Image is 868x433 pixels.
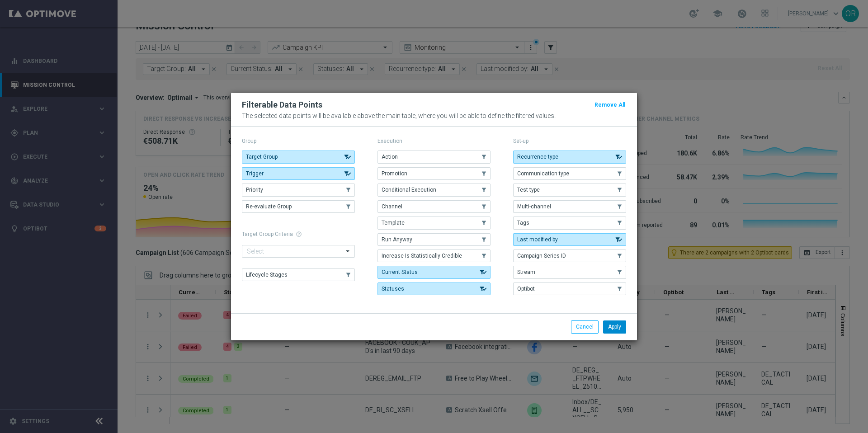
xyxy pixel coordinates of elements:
[382,170,407,177] span: Promotion
[242,99,322,110] h2: Filterable Data Points
[513,137,626,145] p: Set-up
[517,170,569,177] span: Communication type
[594,100,626,110] button: Remove All
[382,220,405,226] span: Template
[246,154,278,160] span: Target Group
[242,137,355,145] p: Group
[377,167,491,180] button: Promotion
[377,266,491,278] button: Current Status
[382,187,436,193] span: Conditional Execution
[517,269,535,275] span: Stream
[513,200,626,213] button: Multi-channel
[513,184,626,196] button: Test type
[517,253,566,259] span: Campaign Series ID
[377,233,491,246] button: Run Anyway
[242,200,355,213] button: Re-evaluate Group
[377,200,491,213] button: Channel
[603,320,626,333] button: Apply
[517,203,551,210] span: Multi-channel
[377,216,491,229] button: Template
[377,137,491,145] p: Execution
[571,320,599,333] button: Cancel
[242,112,626,119] p: The selected data points will be available above the main table, where you will be able to define...
[513,249,626,262] button: Campaign Series ID
[242,268,355,281] button: Lifecycle Stages
[246,170,264,177] span: Trigger
[517,236,558,243] span: Last modified by
[517,187,540,193] span: Test type
[382,154,398,160] span: Action
[377,282,491,295] button: Statuses
[517,154,558,160] span: Recurrence type
[513,233,626,246] button: Last modified by
[377,184,491,196] button: Conditional Execution
[513,167,626,180] button: Communication type
[513,151,626,163] button: Recurrence type
[246,203,292,210] span: Re-evaluate Group
[513,282,626,295] button: Optibot
[382,286,404,292] span: Statuses
[242,184,355,196] button: Priority
[513,266,626,278] button: Stream
[382,236,412,243] span: Run Anyway
[517,220,529,226] span: Tags
[242,167,355,180] button: Trigger
[382,253,462,259] span: Increase Is Statistically Credible
[377,151,491,163] button: Action
[296,231,302,237] span: help_outline
[517,286,535,292] span: Optibot
[246,187,263,193] span: Priority
[242,231,355,237] h1: Target Group Criteria
[382,203,402,210] span: Channel
[513,216,626,229] button: Tags
[246,272,288,278] span: Lifecycle Stages
[382,269,418,275] span: Current Status
[242,151,355,163] button: Target Group
[377,249,491,262] button: Increase Is Statistically Credible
